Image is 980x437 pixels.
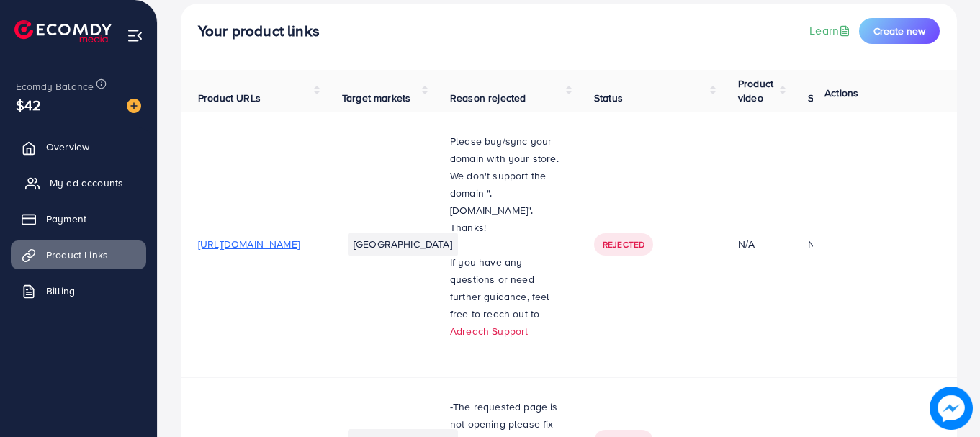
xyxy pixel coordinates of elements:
[46,212,86,226] span: Payment
[198,91,261,105] span: Product URLs
[198,237,300,251] span: [URL][DOMAIN_NAME]
[46,140,89,154] span: Overview
[11,276,146,305] a: Billing
[14,20,112,42] img: logo
[127,99,141,113] img: image
[738,237,773,251] div: N/A
[824,86,858,100] span: Actions
[11,240,146,269] a: Product Links
[46,284,75,298] span: Billing
[127,27,143,44] img: menu
[50,176,123,190] span: My ad accounts
[603,238,644,251] span: Rejected
[46,248,108,262] span: Product Links
[348,233,458,256] li: [GEOGRAPHIC_DATA]
[808,237,824,251] div: N/A
[11,132,146,161] a: Overview
[808,91,865,105] span: Status video
[450,91,526,105] span: Reason rejected
[859,18,940,44] button: Create new
[594,91,623,105] span: Status
[450,324,528,338] a: Adreach Support
[342,91,410,105] span: Target markets
[198,22,320,40] h4: Your product links
[930,387,973,430] img: image
[16,79,94,94] span: Ecomdy Balance
[450,134,559,235] span: Please buy/sync your domain with your store. We don't support the domain ".[DOMAIN_NAME]". Thanks!
[738,76,773,105] span: Product video
[873,24,925,38] span: Create new
[11,204,146,233] a: Payment
[450,255,550,321] span: If you have any questions or need further guidance, feel free to reach out to
[809,22,853,39] a: Learn
[16,94,41,115] span: $42
[11,168,146,197] a: My ad accounts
